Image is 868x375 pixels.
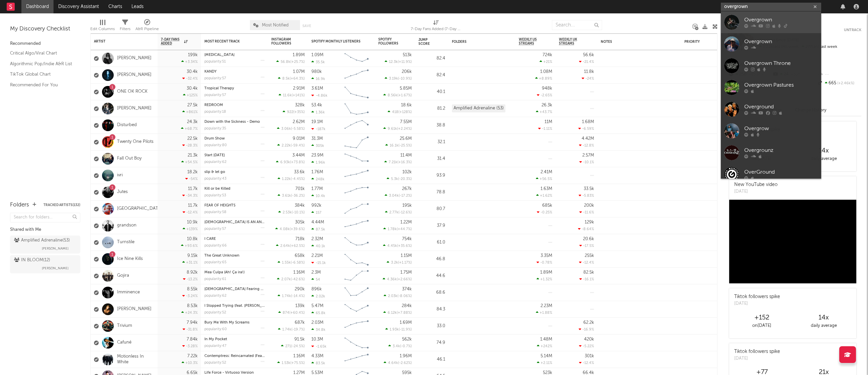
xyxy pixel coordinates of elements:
div: Folders [452,40,502,44]
div: A&R Pipeline [135,17,159,36]
div: Drum Show [204,137,265,140]
svg: Chart title [342,201,372,217]
div: 992k [311,203,321,208]
span: -17.2 % [400,194,411,198]
div: +56.5 % [536,177,552,181]
div: 328k [295,103,305,107]
span: Weekly UK Streams [559,37,584,45]
a: OverGround [721,164,821,185]
span: +11.9 % [399,60,411,64]
span: -5.58 % [292,127,304,131]
div: ( ) [385,76,412,81]
div: 21.3k [188,153,198,158]
div: -4.86k [311,93,327,98]
input: Search for artists [721,3,821,11]
a: Bury Me With My Screams [204,321,250,324]
div: ( ) [385,193,412,198]
div: 3.44M [292,153,305,158]
span: +2.46k % [836,82,854,85]
div: ( ) [385,210,412,214]
div: 267k [402,187,412,191]
div: -0.25 % [537,210,552,214]
span: 7.21k [389,161,397,164]
a: [MEDICAL_DATA] [204,53,234,57]
div: GOD IS AN ANIMAL [204,220,265,224]
div: ( ) [276,160,305,164]
a: ONE OK ROCK [117,89,148,95]
span: -10.1 % [293,211,304,214]
div: 1.89M [293,53,305,57]
div: Overgrown Pastures [744,81,818,89]
a: In My Pocket [204,338,227,341]
a: I CARE [204,237,216,241]
a: [DEMOGRAPHIC_DATA] IS AN ANIMAL [204,220,270,224]
div: 56.6k [583,53,594,57]
div: FEAR OF HEIGHTS [204,204,265,207]
div: A&R Pipeline [135,25,159,33]
div: daily average [793,155,855,163]
a: Imminence [117,290,140,295]
div: Overgrown [744,16,818,24]
div: -5.83 % [579,193,594,198]
div: Folders [10,201,29,209]
div: 11.7k [188,187,198,191]
div: Jump Score [418,38,435,46]
div: +8.89 % [535,76,552,81]
div: 22.5k [187,136,198,141]
div: 665 [817,79,861,88]
div: 1.36k [311,110,325,114]
div: 1.76M [311,170,323,174]
span: 3.06k [281,127,291,131]
div: 18.2k [187,170,198,174]
div: popularity: 51 [204,60,226,64]
div: 7-Day Fans Added (7-Day Fans Added) [411,17,461,36]
div: ( ) [384,160,412,164]
div: 33.5k [584,187,594,191]
div: 2.41M [541,170,552,174]
div: -- [817,70,861,79]
div: 200k [584,203,594,208]
div: ( ) [277,143,305,148]
div: 4.44M [311,220,324,224]
span: 418 [392,110,398,114]
div: Amplified Adrenaline (53) [452,104,505,112]
button: Tracked Artists(132) [43,203,80,207]
div: 4.42M [582,136,594,141]
a: [PERSON_NAME] [117,56,152,61]
span: -36.2 % [292,194,304,198]
div: ( ) [278,76,305,81]
a: Ice Nine Kills [117,256,143,262]
a: Fall Out Boy [117,156,141,162]
div: +861 % [182,110,198,114]
div: Spotify Monthly Listeners [311,39,362,43]
svg: Chart title [342,117,372,134]
a: Kill or be Killed [204,187,230,191]
a: KANDY [204,70,216,74]
div: Overgrow [744,125,818,133]
div: 19.1M [311,120,323,124]
div: Instagram Followers [271,37,295,45]
div: 10.4k [311,194,325,198]
a: Overgrown Pastures [721,77,821,98]
div: -10.1 % [579,160,594,164]
div: -34.3 % [182,193,198,198]
div: +125 % [183,93,198,97]
a: Life Force - Virtuoso Version [204,371,254,375]
button: Save [302,24,311,28]
div: +43.7 % [536,110,552,114]
div: -32.4 % [182,76,198,81]
div: 1.96k [311,160,325,165]
div: IN BLOOM ( 12 ) [14,256,50,264]
div: Amplified Adrenaline ( 53 ) [14,237,70,245]
div: -12.8 % [579,143,594,148]
span: 3.61k [282,194,291,198]
div: popularity: 43 [204,177,226,181]
span: 922 [287,110,293,114]
div: -6.59 % [578,126,594,131]
div: 30.4k [187,70,198,74]
span: +2.24 % [398,127,411,131]
span: 2.77k [389,211,398,214]
span: 3.19k [389,77,398,81]
span: +128 % [399,110,411,114]
div: 14 x [793,147,855,155]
